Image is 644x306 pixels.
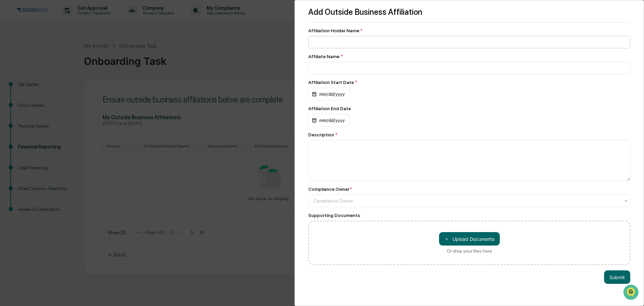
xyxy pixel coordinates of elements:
[23,58,85,63] div: We're available if you need us!
[23,51,110,58] div: Start new chat
[13,85,43,91] span: Preclearance
[4,95,45,107] a: 🔎Data Lookup
[47,114,81,119] a: Powered byPylon
[308,80,630,85] div: Affiliation Start Date
[114,53,122,61] button: Start new chat
[447,248,492,254] div: Or drop your files here
[7,98,12,103] div: 🔎
[7,14,122,25] p: How can we help?
[308,88,350,100] div: mm/dd/yyyy
[7,85,12,91] div: 🖐️
[308,28,630,33] div: Affiliation Holder Name
[4,82,46,94] a: 🖐️Preclearance
[308,186,352,192] div: Compliance Owner
[67,114,81,119] span: Pylon
[308,7,630,17] div: Add Outside Business Affiliation
[55,85,83,91] span: Attestations
[13,97,42,104] span: Data Lookup
[308,114,350,127] div: mm/dd/yyyy
[46,82,86,94] a: 🗄️Attestations
[444,236,449,242] span: ＋
[49,85,54,91] div: 🗄️
[623,284,641,302] iframe: Open customer support
[7,51,19,63] img: 1746055101610-c473b297-6a78-478c-a979-82029cc54cd1
[308,213,630,218] div: Supporting Documents
[439,232,500,246] button: Or drop your files here
[308,54,630,59] div: Affiliate Name
[308,106,630,111] div: Affiliation End Date
[604,270,630,284] button: Submit
[308,132,630,137] div: Description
